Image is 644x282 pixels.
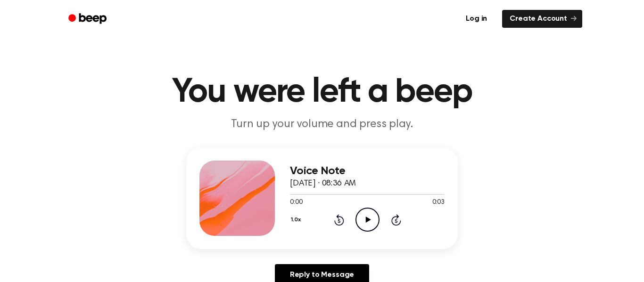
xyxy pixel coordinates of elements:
h1: You were left a beep [81,75,563,109]
a: Log in [456,8,496,30]
span: 0:00 [290,198,302,208]
h3: Voice Note [290,165,445,177]
a: Create Account [502,10,582,28]
p: Turn up your volume and press play. [141,117,503,132]
button: 1.0x [290,212,304,228]
a: Beep [62,10,115,28]
span: [DATE] · 08:36 AM [290,179,356,188]
span: 0:03 [432,198,445,208]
